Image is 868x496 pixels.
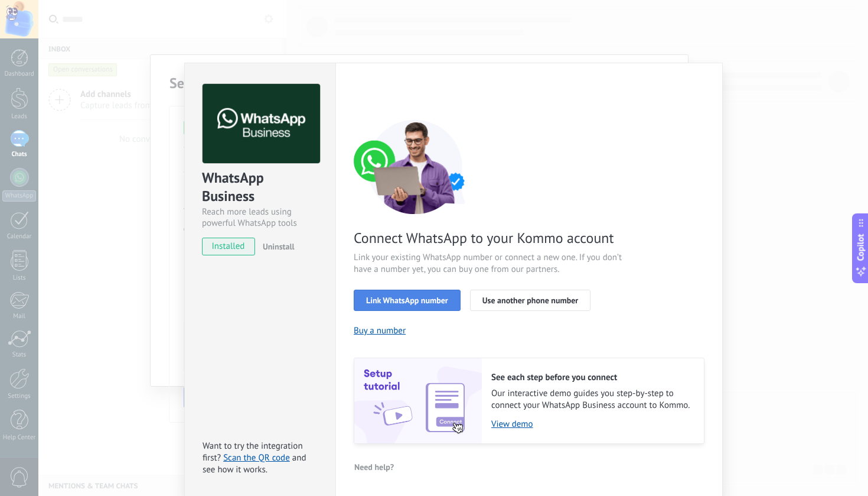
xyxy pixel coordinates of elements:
[223,452,290,463] a: Scan the QR code
[491,372,692,383] h2: See each step before you connect
[855,234,867,261] span: Copilot
[203,238,254,255] span: installed
[354,252,635,275] span: Link your existing WhatsApp number or connect a new one. If you don’t have a number yet, you can ...
[354,458,394,476] button: Need help?
[203,84,320,164] img: logo_main.png
[202,206,318,229] div: Reach more leads using powerful WhatsApp tools
[203,440,303,463] span: Want to try the integration first?
[482,296,578,304] span: Use another phone number
[354,290,461,311] button: Link WhatsApp number
[491,419,692,430] a: View demo
[354,325,406,336] button: Buy a number
[202,168,318,206] div: WhatsApp Business
[470,290,590,311] button: Use another phone number
[366,296,448,304] span: Link WhatsApp number
[203,452,306,475] span: and see how it works.
[258,238,295,255] button: Uninstall
[354,119,478,214] img: connect number
[354,463,394,471] span: Need help?
[491,388,692,411] span: Our interactive demo guides you step-by-step to connect your WhatsApp Business account to Kommo.
[263,241,295,252] span: Uninstall
[354,229,635,247] span: Connect WhatsApp to your Kommo account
